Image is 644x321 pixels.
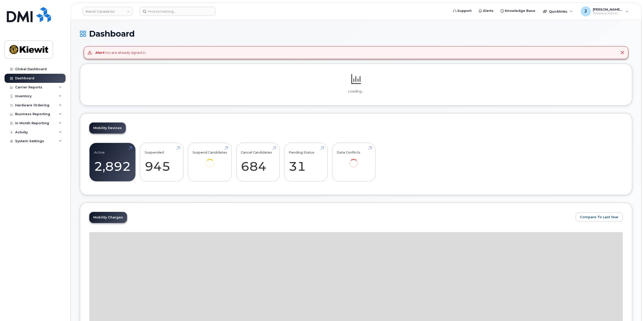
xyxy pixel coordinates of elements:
a: Mobility Charges [89,212,127,223]
span: Compare To Last Year [580,215,619,219]
a: Cancel Candidates 684 [241,145,275,179]
div: You are already signed in. [95,50,146,55]
a: Suspend Candidates [193,145,227,175]
a: Active 2,892 [94,145,131,179]
a: Data Conflicts [337,145,371,175]
p: Loading... [89,89,623,94]
h1: Dashboard [80,29,632,38]
button: Compare To Last Year [576,212,623,221]
a: Mobility Devices [89,122,126,134]
strong: Alert [95,51,104,55]
a: Pending Status 31 [289,145,323,179]
a: Suspended 945 [145,145,179,179]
